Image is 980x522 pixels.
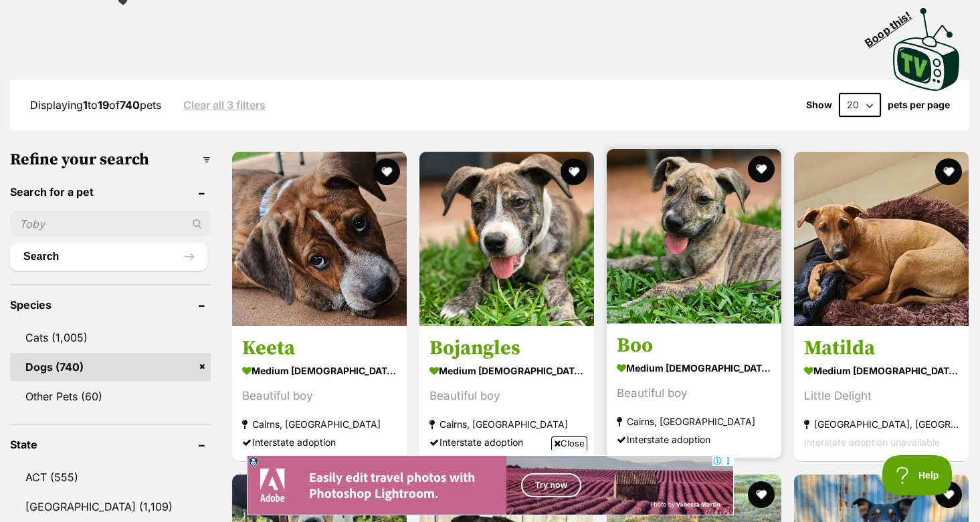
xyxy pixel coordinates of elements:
strong: 19 [98,98,109,112]
div: Interstate adoption [617,431,771,449]
strong: medium [DEMOGRAPHIC_DATA] Dog [242,362,397,381]
span: Close [551,436,587,450]
h3: Refine your search [10,150,211,169]
strong: Cairns, [GEOGRAPHIC_DATA] [429,416,584,434]
a: Boo medium [DEMOGRAPHIC_DATA] Dog Beautiful boy Cairns, [GEOGRAPHIC_DATA] Interstate adoption [607,323,781,459]
div: Beautiful boy [617,385,771,403]
h3: Matilda [804,336,959,362]
header: Search for a pet [10,186,211,198]
input: Toby [10,211,211,237]
div: Interstate adoption [242,434,397,452]
header: State [10,438,211,450]
button: favourite [748,481,775,508]
div: Interstate adoption [429,434,584,452]
button: favourite [748,156,775,182]
strong: 1 [83,98,88,112]
img: Matilda - American Staffordshire Terrier Dog [794,152,969,326]
span: Show [806,100,832,110]
span: Boop this! [863,1,924,49]
strong: medium [DEMOGRAPHIC_DATA] Dog [804,362,959,381]
strong: Cairns, [GEOGRAPHIC_DATA] [617,413,771,431]
a: Cats (1,005) [10,323,211,352]
button: favourite [561,158,587,185]
button: favourite [935,481,962,508]
button: Search [10,243,207,270]
iframe: Advertisement [247,455,734,515]
iframe: Help Scout Beacon - Open [882,455,953,495]
img: Keeta - Mixed breed Dog [232,152,407,326]
a: Keeta medium [DEMOGRAPHIC_DATA] Dog Beautiful boy Cairns, [GEOGRAPHIC_DATA] Interstate adoption [232,326,407,462]
strong: [GEOGRAPHIC_DATA], [GEOGRAPHIC_DATA] [804,416,959,434]
div: Little Delight [804,388,959,406]
header: Species [10,299,211,311]
a: Other Pets (60) [10,382,211,410]
h3: Boo [617,334,771,359]
strong: Cairns, [GEOGRAPHIC_DATA] [242,416,397,434]
span: Displaying to of pets [30,98,161,112]
h3: Keeta [242,336,397,362]
div: Beautiful boy [242,388,397,406]
img: Boo - Mixed breed Dog [607,149,781,323]
strong: medium [DEMOGRAPHIC_DATA] Dog [429,362,584,381]
img: PetRescue TV logo [893,8,960,91]
button: favourite [373,158,400,185]
button: favourite [935,158,962,185]
strong: 740 [120,98,140,112]
div: Beautiful boy [429,388,584,406]
strong: medium [DEMOGRAPHIC_DATA] Dog [617,359,771,378]
label: pets per page [888,100,950,110]
a: Bojangles medium [DEMOGRAPHIC_DATA] Dog Beautiful boy Cairns, [GEOGRAPHIC_DATA] Interstate adoption [419,326,594,462]
a: Dogs (740) [10,353,211,381]
a: ACT (555) [10,463,211,491]
h3: Bojangles [429,336,584,362]
span: Interstate adoption unavailable [804,437,940,448]
a: Clear all 3 filters [183,99,266,111]
img: Bojangles - Mixed breed Dog [419,152,594,326]
a: [GEOGRAPHIC_DATA] (1,109) [10,493,211,521]
a: Matilda medium [DEMOGRAPHIC_DATA] Dog Little Delight [GEOGRAPHIC_DATA], [GEOGRAPHIC_DATA] Interst... [794,326,969,462]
